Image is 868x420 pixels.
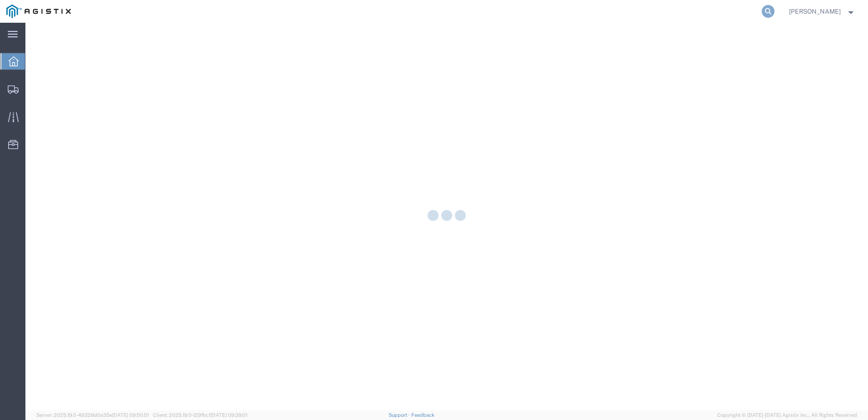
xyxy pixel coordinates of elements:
span: [DATE] 09:39:01 [211,412,247,418]
span: Justin Chao [789,6,841,16]
a: Feedback [411,412,434,418]
button: [PERSON_NAME] [789,6,856,17]
span: Client: 2025.19.0-129fbcf [153,412,247,418]
span: [DATE] 09:50:51 [112,412,149,418]
a: Support [389,412,411,418]
img: logo [6,5,71,18]
span: Server: 2025.19.0-49328d0a35e [36,412,149,418]
span: Copyright © [DATE]-[DATE] Agistix Inc., All Rights Reserved [717,411,857,419]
